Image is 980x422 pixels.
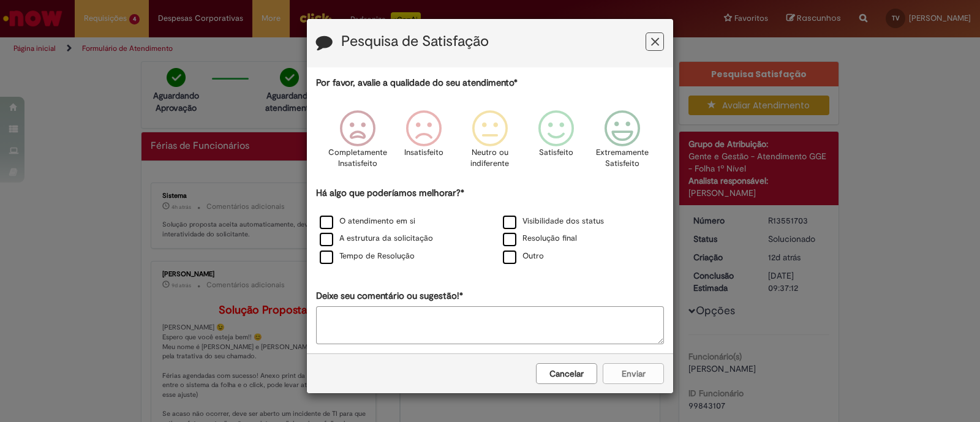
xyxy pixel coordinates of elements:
label: A estrutura da solicitação [320,233,433,244]
label: Deixe seu comentário ou sugestão!* [316,290,463,303]
button: Cancelar [536,363,597,384]
label: Tempo de Resolução [320,251,415,262]
div: Há algo que poderíamos melhorar?* [316,187,664,266]
p: Completamente Insatisfeito [328,147,387,170]
label: Por favor, avalie a qualidade do seu atendimento* [316,77,518,89]
p: Extremamente Satisfeito [596,147,649,170]
div: Neutro ou indiferente [459,101,521,185]
p: Insatisfeito [404,147,443,159]
label: Visibilidade dos status [503,216,604,227]
p: Neutro ou indiferente [468,147,512,170]
label: Resolução final [503,233,577,244]
p: Satisfeito [539,147,573,159]
div: Completamente Insatisfeito [326,101,388,185]
div: Extremamente Satisfeito [591,101,654,185]
label: O atendimento em si [320,216,415,227]
div: Insatisfeito [393,101,455,185]
div: Satisfeito [525,101,587,185]
label: Pesquisa de Satisfação [341,34,489,50]
label: Outro [503,251,544,262]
